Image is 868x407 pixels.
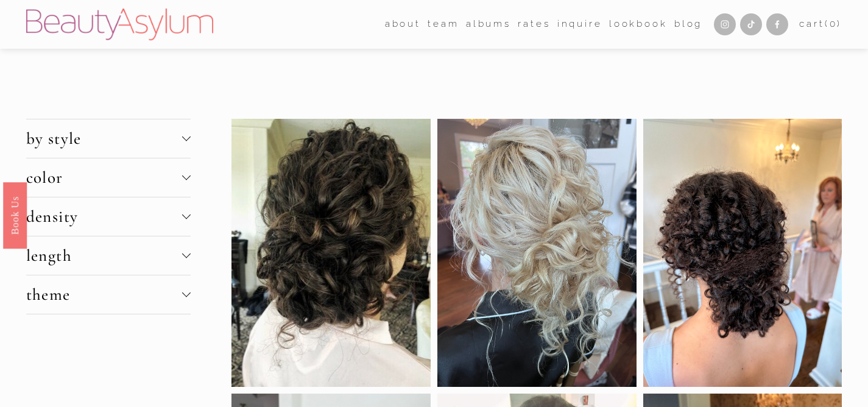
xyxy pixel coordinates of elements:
[799,16,842,33] a: 0 items in cart
[825,18,842,29] span: ( )
[26,285,182,305] span: theme
[385,15,421,34] a: folder dropdown
[385,16,421,33] span: about
[26,119,191,158] button: by style
[26,236,191,275] button: length
[766,13,788,35] a: Facebook
[466,15,511,34] a: albums
[740,13,762,35] a: TikTok
[428,15,459,34] a: folder dropdown
[26,129,182,149] span: by style
[26,197,191,236] button: density
[518,15,550,34] a: Rates
[26,275,191,314] button: theme
[26,168,182,188] span: color
[557,15,602,34] a: Inquire
[609,15,668,34] a: Lookbook
[428,16,459,33] span: team
[26,9,213,40] img: Beauty Asylum | Bridal Hair &amp; Makeup Charlotte &amp; Atlanta
[26,246,182,266] span: length
[830,18,838,29] span: 0
[26,158,191,197] button: color
[714,13,736,35] a: Instagram
[26,207,182,227] span: density
[3,182,27,249] a: Book Us
[674,15,702,34] a: Blog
